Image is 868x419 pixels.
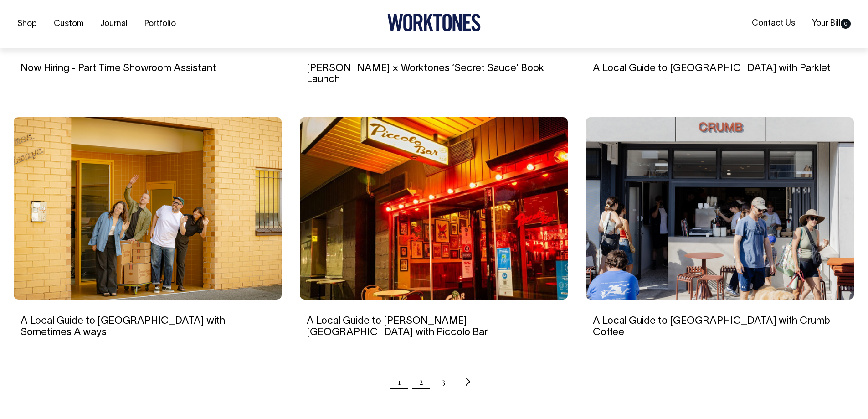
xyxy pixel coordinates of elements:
img: A Local Guide to Adelaide with Sometimes Always [14,117,282,300]
a: A Local Guide to [GEOGRAPHIC_DATA] with Parklet [593,64,831,73]
img: A Local Guide to Potts Point with Piccolo Bar [300,117,568,300]
a: Shop [14,16,41,31]
a: Page 3 [442,370,445,393]
a: Contact Us [748,16,799,31]
a: Page 2 [419,370,423,393]
a: Now Hiring - Part Time Showroom Assistant [21,64,216,73]
nav: Pagination [14,370,854,393]
a: Journal [97,16,131,31]
a: Next page [463,370,471,393]
a: Portfolio [141,16,180,31]
img: People gather outside a cafe with a shopfront sign that reads "crumb". [586,117,854,300]
a: A Local Guide to [PERSON_NAME][GEOGRAPHIC_DATA] with Piccolo Bar [307,316,488,336]
span: Page 1 [398,370,401,393]
a: [PERSON_NAME] × Worktones ‘Secret Sauce’ Book Launch [307,64,544,84]
a: Custom [50,16,87,31]
a: Your Bill0 [808,16,854,31]
a: A Local Guide to [GEOGRAPHIC_DATA] with Crumb Coffee [593,316,830,336]
a: A Local Guide to [GEOGRAPHIC_DATA] with Sometimes Always [21,316,225,336]
span: 0 [841,19,851,29]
